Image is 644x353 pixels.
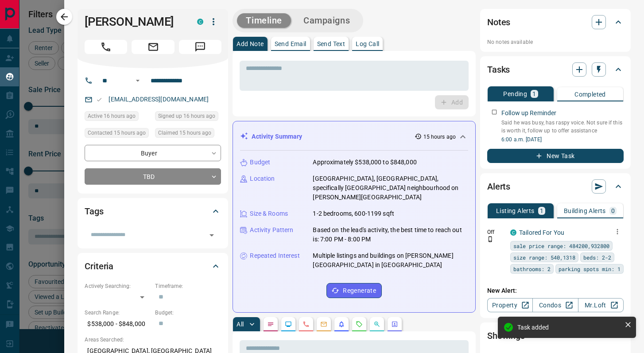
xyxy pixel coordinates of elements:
p: No notes available [487,38,624,46]
h1: [PERSON_NAME] [85,15,184,29]
p: Budget: [155,309,221,317]
p: Send Email [275,41,306,47]
button: New Task [487,149,624,163]
div: TBD [85,168,221,185]
h2: Notes [487,15,510,29]
p: $538,000 - $848,000 [85,317,151,331]
div: condos.ca [197,19,203,25]
span: Email [132,40,174,54]
p: 0 [611,208,615,214]
h2: Tags [85,204,103,218]
h2: Showings [487,329,525,343]
span: bathrooms: 2 [513,264,551,273]
div: Mon Oct 13 2025 [85,111,151,124]
p: Search Range: [85,309,151,317]
h2: Criteria [85,259,113,273]
svg: Push Notification Only [487,236,493,242]
p: Approximately $538,000 to $848,000 [313,158,416,167]
p: Log Call [356,41,379,47]
h2: Tasks [487,62,510,77]
a: [EMAIL_ADDRESS][DOMAIN_NAME] [109,96,209,103]
p: Send Text [317,41,345,47]
div: condos.ca [510,229,516,236]
div: Mon Oct 13 2025 [85,128,151,140]
a: Mr.Loft [578,298,624,312]
svg: Calls [303,321,310,328]
p: Follow up Reminder [501,109,556,118]
svg: Listing Alerts [338,321,345,328]
button: Campaigns [295,13,359,28]
div: Notes [487,12,624,33]
span: Signed up 16 hours ago [158,112,215,120]
p: Timeframe: [155,282,221,290]
span: Message [179,40,221,54]
p: Actively Searching: [85,282,151,290]
p: Building Alerts [564,208,606,214]
svg: Lead Browsing Activity [285,321,292,328]
p: Off [487,228,505,236]
button: Regenerate [326,283,382,298]
div: Activity Summary15 hours ago [240,128,468,145]
div: Criteria [85,256,221,277]
span: Call [85,40,127,54]
h2: Alerts [487,179,510,194]
a: Property [487,298,533,312]
span: Contacted 15 hours ago [88,128,146,137]
p: Pending [503,91,527,97]
p: 15 hours ago [423,133,456,141]
p: Multiple listings and buildings on [PERSON_NAME][GEOGRAPHIC_DATA] in [GEOGRAPHIC_DATA] [313,251,468,270]
svg: Opportunities [373,321,380,328]
svg: Emails [320,321,327,328]
svg: Notes [267,321,274,328]
p: New Alert: [487,286,624,295]
div: Mon Oct 13 2025 [155,128,221,140]
div: Tags [85,201,221,222]
svg: Agent Actions [391,321,398,328]
p: Location [250,174,275,183]
p: 1 [540,208,543,214]
p: Based on the lead's activity, the best time to reach out is: 7:00 PM - 8:00 PM [313,225,468,244]
div: Tasks [487,59,624,80]
p: 1 [532,91,536,97]
p: Budget [250,158,270,167]
p: Activity Pattern [250,225,293,235]
span: size range: 540,1318 [513,253,575,262]
button: Timeline [237,13,291,28]
div: Mon Oct 13 2025 [155,111,221,124]
p: 1-2 bedrooms, 600-1199 sqft [313,209,394,218]
p: Repeated Interest [250,251,299,260]
span: Claimed 15 hours ago [158,128,211,137]
p: Completed [574,91,606,97]
button: Open [206,229,218,241]
p: All [237,321,244,327]
a: Tailored For You [519,229,564,236]
p: Add Note [237,41,264,47]
p: [GEOGRAPHIC_DATA], [GEOGRAPHIC_DATA], specifically [GEOGRAPHIC_DATA] neighbourhood on [PERSON_NAM... [313,174,468,202]
div: Task added [517,324,621,331]
button: Open [132,75,143,86]
span: parking spots min: 1 [559,264,621,273]
span: Active 16 hours ago [88,112,136,120]
p: Said he was busy, has raspy voice. Not sure if this is worth it, follow up to offer assistance [501,119,624,135]
svg: Requests [356,321,363,328]
p: Size & Rooms [250,209,288,218]
a: Condos [532,298,578,312]
div: Alerts [487,176,624,197]
svg: Email Valid [96,97,102,103]
div: Buyer [85,145,221,161]
span: beds: 2-2 [583,253,611,262]
p: Activity Summary [252,132,302,141]
span: sale price range: 484200,932800 [513,241,609,250]
div: Showings [487,325,624,346]
p: Areas Searched: [85,336,221,344]
p: Listing Alerts [496,208,535,214]
p: 6:00 a.m. [DATE] [501,136,624,144]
